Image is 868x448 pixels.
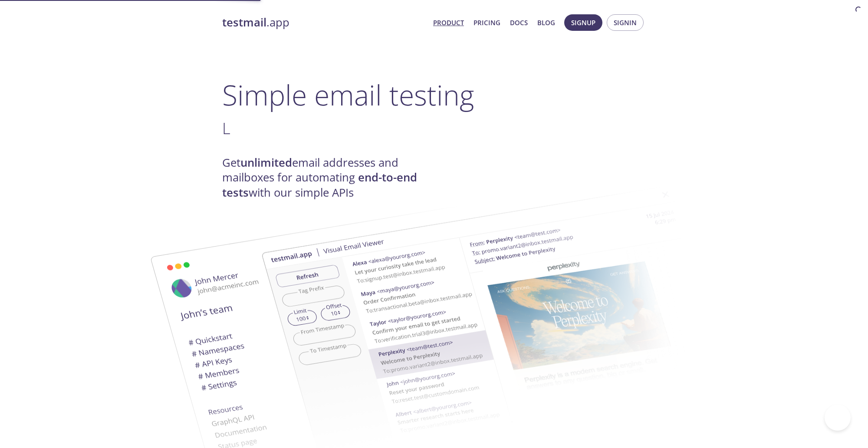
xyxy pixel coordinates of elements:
strong: testmail [222,15,266,30]
iframe: Help Scout Beacon - Open [825,405,851,431]
strong: end-to-end tests [222,170,417,200]
button: Signin [607,14,644,31]
span: Signup [571,17,595,28]
h1: Simple email testing [222,78,646,112]
a: Blog [537,17,555,28]
button: Signup [564,14,602,31]
strong: unlimited [240,155,292,170]
span: L [222,117,230,139]
a: Docs [510,17,528,28]
h4: Get email addresses and mailboxes for automating with our simple APIs [222,155,434,200]
a: Product [433,17,464,28]
a: Pricing [473,17,500,28]
span: Signin [614,17,637,28]
a: testmail.app [222,15,426,30]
